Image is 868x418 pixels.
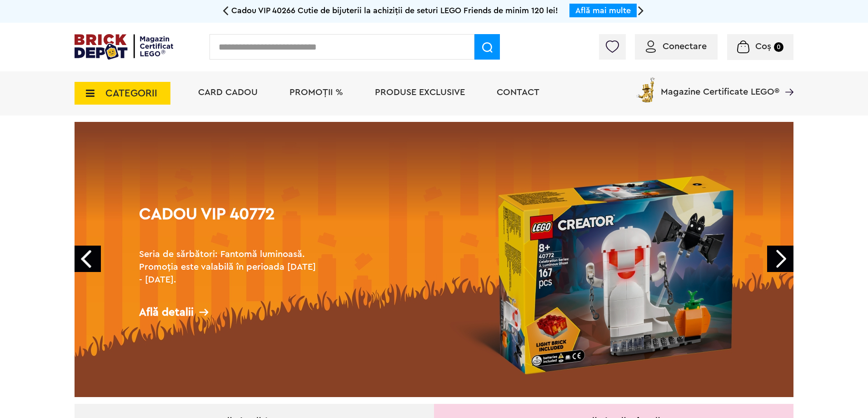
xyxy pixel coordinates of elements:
[75,122,793,397] a: Cadou VIP 40772Seria de sărbători: Fantomă luminoasă. Promoția este valabilă în perioada [DATE] -...
[139,307,321,318] div: Află detalii
[767,246,793,272] a: Next
[105,88,157,98] span: CATEGORII
[774,42,783,52] small: 0
[289,88,343,97] a: PROMOȚII %
[755,42,771,51] span: Coș
[497,88,539,97] a: Contact
[231,6,558,15] span: Cadou VIP 40266 Cutie de bijuterii la achiziții de seturi LEGO Friends de minim 120 lei!
[779,76,793,85] a: Magazine Certificate LEGO®
[663,42,707,51] span: Conectare
[661,76,779,96] span: Magazine Certificate LEGO®
[646,42,707,51] a: Conectare
[575,6,631,15] a: Află mai multe
[375,88,465,97] a: Produse exclusive
[139,206,321,239] h1: Cadou VIP 40772
[75,246,101,272] a: Prev
[198,88,258,97] a: Card Cadou
[139,248,321,286] h2: Seria de sărbători: Fantomă luminoasă. Promoția este valabilă în perioada [DATE] - [DATE].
